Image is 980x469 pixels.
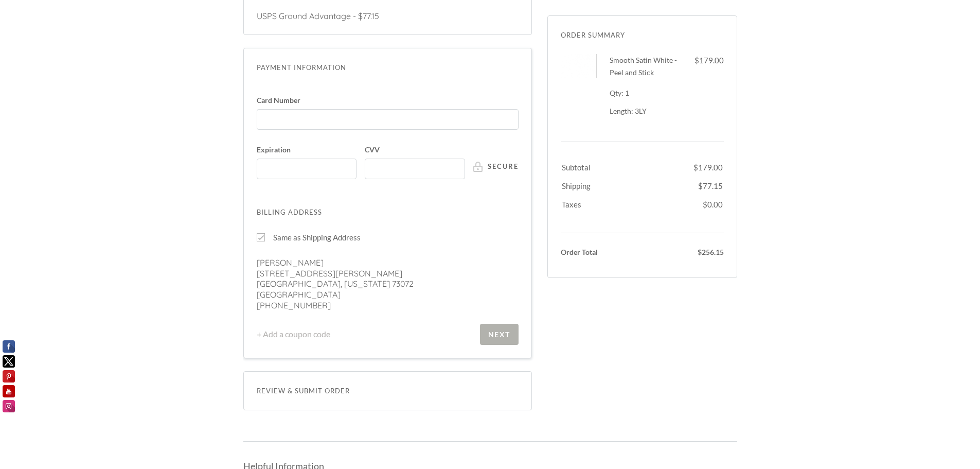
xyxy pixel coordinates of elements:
[610,87,688,99] div: Qty: 1
[257,257,519,268] p: [PERSON_NAME]
[488,163,519,170] span: Secure
[257,279,519,289] p: [GEOGRAPHIC_DATA], [US_STATE] 73072
[480,324,519,345] button: Next
[561,29,724,41] div: Order Summary
[370,164,465,173] iframe: Secure CVC input frame
[257,268,519,279] p: [STREET_ADDRESS][PERSON_NAME]
[273,231,361,244] span: Same as Shipping Address
[257,146,357,153] span: Expiration
[562,193,692,219] td: Taxes
[257,289,519,300] p: [GEOGRAPHIC_DATA]
[688,54,724,66] div: $179.00
[646,246,724,258] div: $256.15
[562,156,692,173] td: Subtotal
[257,97,519,104] span: Card Number
[693,193,723,219] td: $0.00
[365,146,465,153] span: CVV
[257,11,519,22] p: USPS Ground Advantage - $77.15
[257,385,519,397] span: Review & Submit Order
[262,164,357,173] iframe: Secure expiration date input frame
[488,330,510,339] div: Next
[562,175,692,192] td: Shipping
[561,246,638,258] div: Order Total
[257,206,519,218] div: Billing Address
[693,175,723,192] td: $77.15
[693,156,723,173] td: $179.00
[257,300,519,311] p: [PHONE_NUMBER]
[257,328,368,340] a: + Add a coupon code
[610,56,677,77] span: Smooth Satin White - Peel and Stick
[257,61,519,74] span: Payment Information
[610,107,688,116] div: Length: 3LY
[262,115,518,124] iframe: Secure card number input frame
